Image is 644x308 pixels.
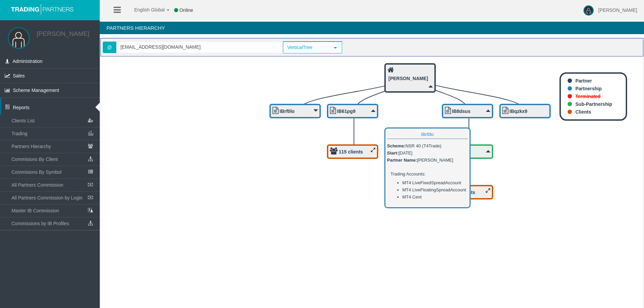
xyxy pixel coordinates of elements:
[125,7,165,13] span: English Global
[8,115,100,127] a: Clients List
[8,166,100,178] a: Commisions By Symbol
[100,22,644,34] h4: Partners Hierarchy
[8,192,100,204] a: All Partners Commission by Login
[388,76,428,81] b: [PERSON_NAME]
[8,217,100,230] a: Commissions by IB Profiles
[575,78,592,84] b: Partner
[13,58,43,64] span: Administration
[8,179,100,191] a: All Partners Commission
[8,3,76,15] img: logo.svg
[11,118,34,123] span: Clients List
[575,86,602,91] b: Partnership
[180,7,193,13] span: Online
[575,109,591,115] b: Clients
[509,109,527,114] b: IBqzkx9
[337,109,355,114] b: IB61pg9
[11,182,63,188] span: All Partners Commission
[598,7,637,13] span: [PERSON_NAME]
[402,179,466,186] li: MT4 LiveFixedSpreadAccount
[37,30,89,37] a: [PERSON_NAME]
[103,42,116,53] span: @
[284,42,330,53] span: VerticalTree
[11,157,58,162] span: Commisions By Client
[333,45,338,50] span: select
[402,193,466,200] li: MT4 Cent
[389,169,466,179] div: Trading Accounts:
[11,208,59,213] span: Master IB Commission
[8,205,100,217] a: Master IB Commission
[387,150,399,156] b: Start:
[387,142,468,149] div: NSR 40 (T4Trade)
[13,73,25,78] span: Sales
[387,157,468,164] div: [PERSON_NAME]
[8,153,100,165] a: Commisions By Client
[117,42,282,52] input: Search partner...
[11,195,82,200] span: All Partners Commission by Login
[575,94,600,99] b: Terminated
[402,186,466,193] li: MT4 LiveFloatingSpreadAccount
[575,101,612,107] b: Sub-Partnership
[11,144,51,149] span: Partners Hierarchy
[280,109,294,114] b: IBrf0lo
[8,127,100,140] a: Trading
[11,131,27,136] span: Trading
[387,143,405,148] b: Scheme:
[13,105,29,110] span: Reports
[11,169,62,175] span: Commisions By Symbol
[452,109,470,114] b: IB8dsus
[387,149,468,157] div: [DATE]
[339,149,363,155] b: 115 clients
[583,5,594,16] img: user-image
[13,88,59,93] span: Scheme Management
[11,221,69,226] span: Commissions by IB Profiles
[8,140,100,152] a: Partners Hierarchy
[387,158,417,163] b: Partner Name:
[387,130,468,139] div: IBrf0lo
[454,190,475,195] b: 81 clients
